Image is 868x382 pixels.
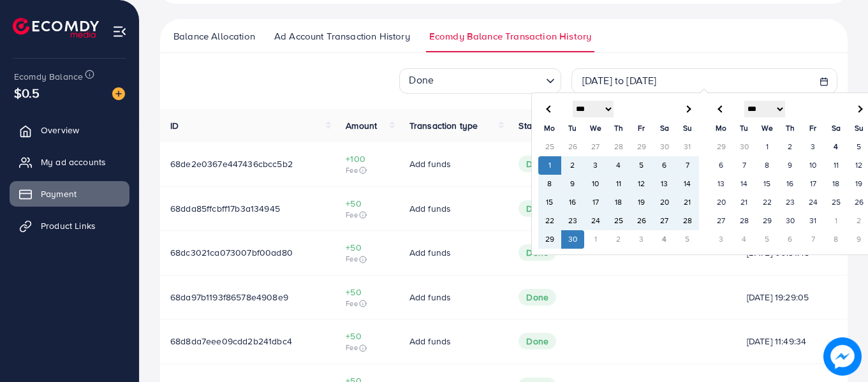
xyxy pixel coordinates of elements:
td: 12 [630,175,653,193]
td: 17 [802,175,825,193]
td: 22 [538,212,561,230]
span: +100 [346,152,389,165]
span: +50 [346,197,389,210]
span: Ecomdy Balance Transaction History [429,29,591,43]
span: Done [406,69,436,90]
td: 9 [561,175,584,193]
td: 25 [607,212,630,230]
span: My ad accounts [41,156,106,168]
td: 29 [756,212,779,230]
td: 6 [779,230,802,249]
td: 13 [710,175,733,193]
span: Fee [346,165,389,175]
td: 8 [538,175,561,193]
td: 23 [779,193,802,212]
td: 11 [825,156,848,175]
td: 8 [825,230,848,249]
span: Fee [346,342,389,353]
td: 3 [710,230,733,249]
span: Transaction type [409,119,478,132]
td: 25 [825,193,848,212]
td: 10 [802,156,825,175]
td: 4 [607,156,630,175]
td: 6 [710,156,733,175]
td: 28 [733,212,756,230]
th: We [756,119,779,138]
a: Overview [10,117,129,143]
span: [DATE] 11:49:34 [747,335,837,348]
td: 29 [538,230,561,249]
td: 2 [561,156,584,175]
td: 15 [538,193,561,212]
td: 21 [676,193,699,212]
th: Th [779,119,802,138]
td: 29 [630,138,653,156]
td: 6 [653,156,676,175]
span: Done [519,156,556,172]
span: ID [170,119,179,132]
td: 7 [676,156,699,175]
td: 27 [710,212,733,230]
td: 3 [630,230,653,249]
td: 20 [653,193,676,212]
td: 7 [802,230,825,249]
span: Add funds [409,202,451,215]
td: 31 [676,138,699,156]
td: 14 [733,175,756,193]
td: 14 [676,175,699,193]
span: [DATE] to [DATE] [582,73,657,87]
th: Fr [630,119,653,138]
th: We [584,119,607,138]
img: menu [112,24,127,39]
img: image [112,87,125,100]
td: 1 [756,138,779,156]
img: image [823,337,862,376]
td: 5 [630,156,653,175]
td: 26 [630,212,653,230]
th: Sa [825,119,848,138]
td: 30 [561,230,584,249]
td: 31 [802,212,825,230]
td: 24 [802,193,825,212]
td: 3 [584,156,607,175]
td: 11 [607,175,630,193]
span: Amount [346,119,377,132]
td: 28 [607,138,630,156]
span: +50 [346,241,389,254]
td: 30 [779,212,802,230]
span: Fee [346,298,389,309]
span: Status [519,119,544,132]
td: 24 [584,212,607,230]
td: 13 [653,175,676,193]
td: 16 [561,193,584,212]
span: Fee [346,210,389,220]
td: 10 [584,175,607,193]
span: 68dc3021ca073007bf00ad80 [170,246,293,259]
span: Add funds [409,246,451,259]
span: 68da97b1193f86578e4908e9 [170,291,288,304]
span: 68dda85ffcbff17b3a134945 [170,202,280,215]
td: 1 [538,156,561,175]
td: 2 [779,138,802,156]
td: 4 [825,138,848,156]
th: Mo [710,119,733,138]
td: 30 [653,138,676,156]
td: 15 [756,175,779,193]
td: 30 [733,138,756,156]
th: Th [607,119,630,138]
span: Done [519,333,556,349]
span: Ecomdy Balance [14,70,83,83]
td: 18 [607,193,630,212]
span: Product Links [41,219,96,232]
span: 68d8da7eee09cdd2b241dbc4 [170,335,292,348]
span: Add funds [409,158,451,170]
input: Search for option [438,70,541,90]
td: 27 [584,138,607,156]
span: Ad Account Transaction History [274,29,410,43]
td: 5 [676,230,699,249]
a: Product Links [10,213,129,239]
td: 21 [733,193,756,212]
span: Overview [41,124,79,136]
img: logo [13,18,99,38]
span: Add funds [409,335,451,348]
